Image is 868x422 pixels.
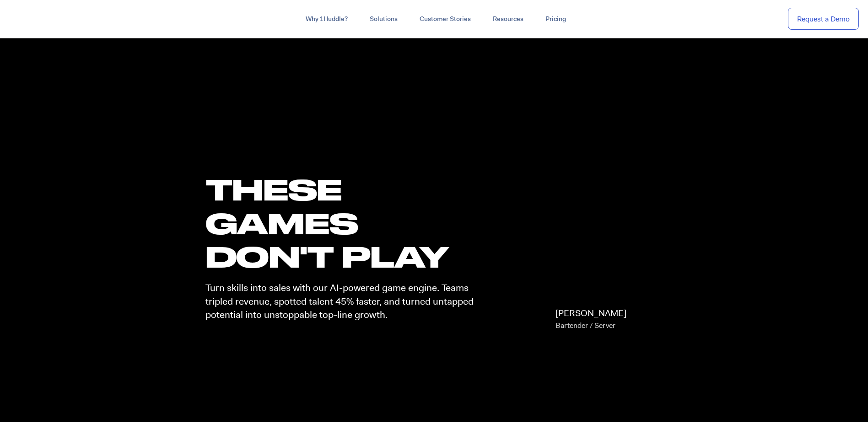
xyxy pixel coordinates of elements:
[295,11,359,27] a: Why 1Huddle?
[788,8,859,30] a: Request a Demo
[482,11,534,27] a: Resources
[205,281,482,322] p: Turn skills into sales with our AI-powered game engine. Teams tripled revenue, spotted talent 45%...
[534,11,577,27] a: Pricing
[555,307,626,332] p: [PERSON_NAME]
[555,321,615,330] span: Bartender / Server
[205,173,482,273] h1: these GAMES DON'T PLAY
[359,11,409,27] a: Solutions
[409,11,482,27] a: Customer Stories
[9,10,75,27] img: ...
